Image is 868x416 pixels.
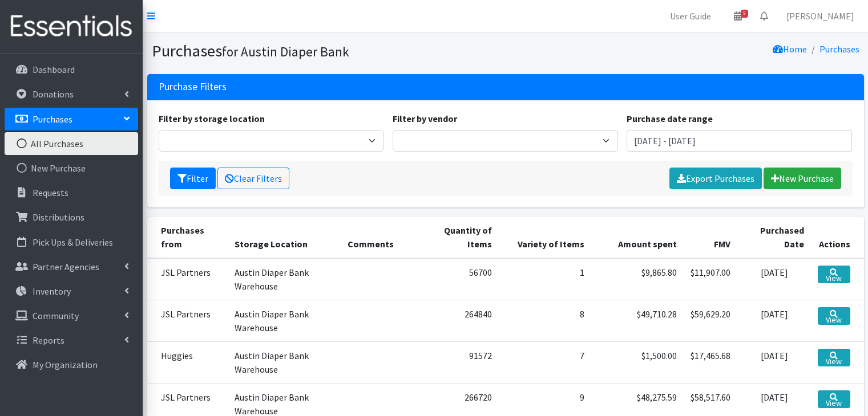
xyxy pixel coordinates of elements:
td: 7 [499,341,591,383]
th: Amount spent [591,217,684,258]
p: Pick Ups & Deliveries [33,236,113,248]
a: View [818,390,850,408]
a: All Purchases [5,132,138,155]
p: Purchases [33,113,72,125]
td: $11,907.00 [684,258,737,300]
p: Distributions [33,211,84,223]
label: Filter by storage location [159,112,265,125]
td: JSL Partners [147,258,228,300]
button: Filter [170,168,216,189]
a: Export Purchases [669,168,762,189]
td: $17,465.68 [684,341,737,383]
a: Dashboard [5,58,138,81]
a: View [818,307,850,325]
a: View [818,266,850,283]
input: January 1, 2011 - December 31, 2011 [627,130,852,152]
a: View [818,349,850,366]
a: My Organization [5,353,138,376]
td: 91572 [421,341,499,383]
td: [DATE] [737,258,811,300]
td: 56700 [421,258,499,300]
p: Inventory [33,286,71,297]
th: Comments [341,217,421,258]
label: Purchase date range [627,112,713,125]
a: 9 [725,5,751,27]
p: My Organization [33,359,98,370]
a: Home [773,43,807,55]
td: 8 [499,300,591,341]
a: Reports [5,329,138,352]
a: Requests [5,181,138,204]
td: [DATE] [737,300,811,341]
td: [DATE] [737,341,811,383]
label: Filter by vendor [393,112,457,125]
a: User Guide [661,5,720,27]
td: Austin Diaper Bank Warehouse [228,341,341,383]
p: Donations [33,88,74,100]
p: Dashboard [33,64,75,75]
td: 1 [499,258,591,300]
h1: Purchases [152,41,502,61]
td: Austin Diaper Bank Warehouse [228,300,341,341]
a: Partner Agencies [5,255,138,278]
a: New Purchase [764,168,841,189]
td: $1,500.00 [591,341,684,383]
img: HumanEssentials [5,7,138,46]
a: [PERSON_NAME] [777,5,863,27]
p: Reports [33,335,64,346]
td: $49,710.28 [591,300,684,341]
a: Distributions [5,206,138,229]
td: Huggies [147,341,228,383]
td: $59,629.20 [684,300,737,341]
p: Requests [33,187,68,198]
h3: Purchase Filters [159,81,227,93]
th: Quantity of Items [421,217,499,258]
td: $9,865.80 [591,258,684,300]
small: for Austin Diaper Bank [222,43,349,60]
a: Purchases [5,108,138,130]
a: Purchases [819,43,859,55]
td: JSL Partners [147,300,228,341]
a: Pick Ups & Deliveries [5,231,138,254]
a: New Purchase [5,157,138,180]
a: Community [5,304,138,327]
th: Storage Location [228,217,341,258]
span: 9 [741,10,748,18]
th: Purchases from [147,217,228,258]
th: Actions [811,217,863,258]
a: Donations [5,83,138,105]
th: FMV [684,217,737,258]
th: Purchased Date [737,217,811,258]
td: 264840 [421,300,499,341]
p: Community [33,310,79,321]
a: Clear Filters [217,168,289,189]
a: Inventory [5,280,138,303]
th: Variety of Items [499,217,591,258]
td: Austin Diaper Bank Warehouse [228,258,341,300]
p: Partner Agencies [33,261,99,272]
